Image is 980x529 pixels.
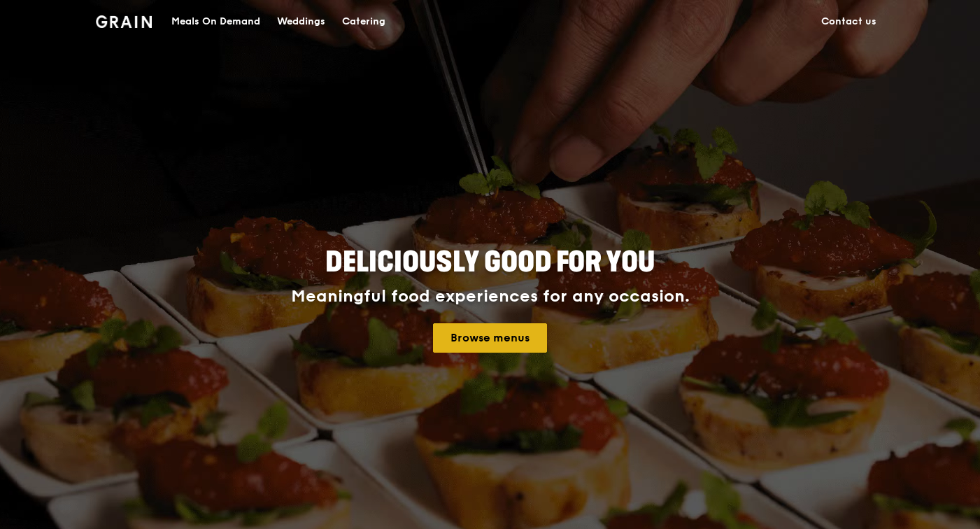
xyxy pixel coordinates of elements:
span: Deliciously good for you [325,246,655,279]
a: Browse menus [433,323,547,353]
a: Catering [334,1,394,43]
div: Meals On Demand [171,1,260,43]
div: Meaningful food experiences for any occasion. [239,287,742,306]
div: Weddings [277,1,325,43]
a: Weddings [269,1,334,43]
img: Grain [96,15,152,28]
a: Contact us [813,1,885,43]
div: Catering [342,1,385,43]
